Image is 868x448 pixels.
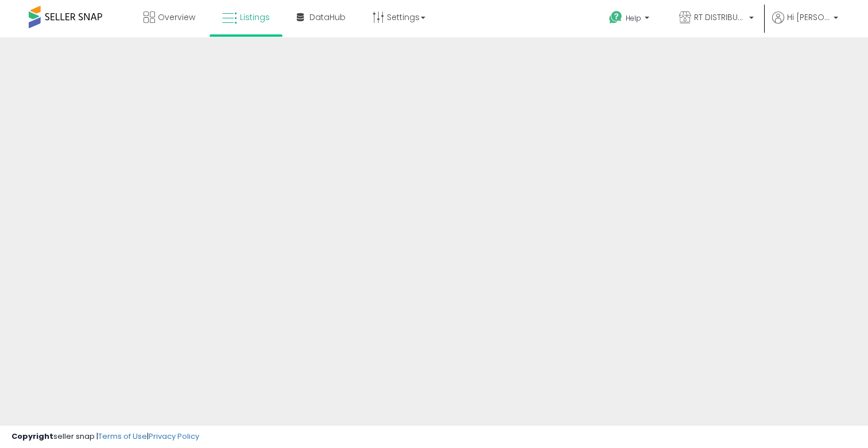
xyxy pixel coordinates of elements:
[149,431,199,442] a: Privacy Policy
[787,11,830,23] span: Hi [PERSON_NAME]
[11,431,53,442] strong: Copyright
[772,11,838,37] a: Hi [PERSON_NAME]
[609,10,623,25] i: Get Help
[626,13,641,23] span: Help
[11,431,199,442] div: seller snap | |
[98,431,147,442] a: Terms of Use
[600,2,661,37] a: Help
[158,11,195,23] span: Overview
[694,11,746,23] span: RT DISTRIBUTION
[309,11,346,23] span: DataHub
[240,11,270,23] span: Listings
